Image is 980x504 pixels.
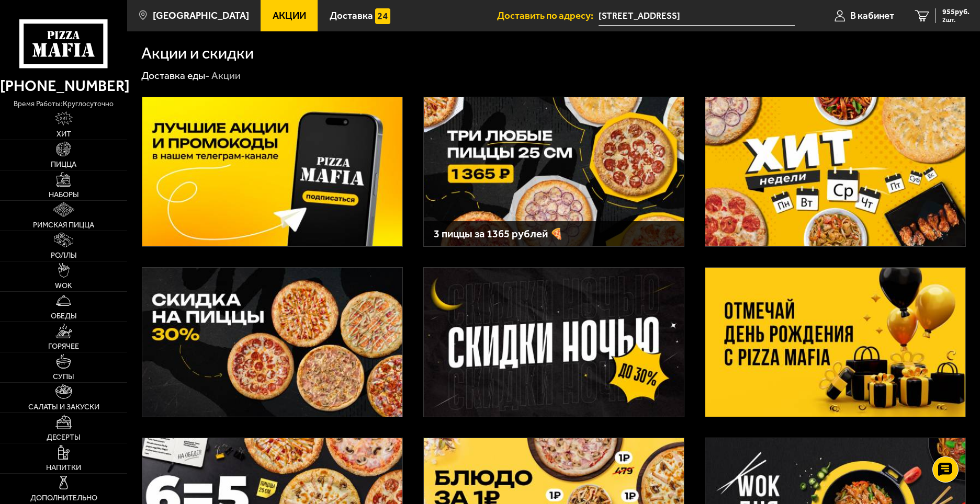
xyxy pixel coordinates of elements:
span: Роллы [51,251,77,259]
div: Акции [211,69,241,82]
span: Акции [273,11,306,21]
span: Наборы [49,191,79,198]
span: 2 шт. [942,17,970,23]
a: Доставка еды- [141,70,210,82]
span: В кабинет [850,11,894,21]
span: Пицца [51,161,76,168]
span: Доставка [330,11,373,21]
span: Напитки [46,464,81,471]
span: WOK [55,282,72,289]
span: Дополнительно [30,494,97,501]
span: [GEOGRAPHIC_DATA] [153,11,249,21]
span: Салаты и закуски [28,403,99,410]
input: Ваш адрес доставки [599,6,795,26]
h1: Акции и скидки [141,45,254,61]
h3: 3 пиццы за 1365 рублей 🍕 [434,228,673,239]
span: Обеды [51,312,77,319]
img: 15daf4d41897b9f0e9f617042186c801.svg [375,8,390,24]
span: Хит [57,130,71,138]
span: Римская пицца [33,221,94,228]
span: 955 руб. [942,8,970,16]
span: Горячее [48,342,79,350]
span: Супы [53,373,74,380]
a: 3 пиццы за 1365 рублей 🍕 [423,97,684,247]
span: Дунайский проспект, 7к3 [599,6,795,26]
span: Десерты [47,433,81,441]
span: Доставить по адресу: [497,11,599,21]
